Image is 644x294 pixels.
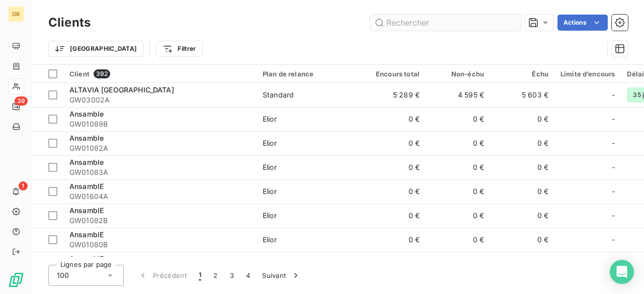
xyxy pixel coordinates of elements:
[612,114,615,124] span: -
[19,181,28,190] span: 1
[69,119,251,129] span: GW01089B
[361,107,426,131] td: 0 €
[15,96,28,106] span: 39
[207,265,223,286] button: 2
[361,228,426,252] td: 0 €
[69,85,174,94] span: ALTAVIA [GEOGRAPHIC_DATA]
[69,134,104,142] span: Ansamble
[8,272,24,288] img: Logo LeanPay
[263,114,277,124] div: Elior
[69,240,251,250] span: GW01080B
[256,265,307,286] button: Suivant
[240,265,256,286] button: 4
[490,252,554,276] td: 0 €
[69,110,104,118] span: Ansamble
[263,90,294,100] div: Standard
[132,265,193,286] button: Précédent
[361,131,426,155] td: 0 €
[426,107,490,131] td: 0 €
[610,260,634,284] div: Open Intercom Messenger
[94,69,110,78] span: 392
[361,179,426,204] td: 0 €
[361,83,426,107] td: 5 289 €
[557,15,608,31] button: Actions
[69,230,104,239] span: AnsamblE
[69,95,251,105] span: GW03002A
[370,15,521,31] input: Rechercher
[612,138,615,148] span: -
[263,186,277,197] div: Elior
[426,228,490,252] td: 0 €
[193,265,207,286] button: 1
[496,70,548,78] div: Échu
[490,155,554,179] td: 0 €
[69,191,251,202] span: GW01604A
[69,216,251,226] span: GW01082B
[156,41,202,57] button: Filtrer
[426,131,490,155] td: 0 €
[490,179,554,204] td: 0 €
[612,235,615,245] span: -
[490,131,554,155] td: 0 €
[263,70,355,78] div: Plan de relance
[69,254,104,263] span: AnsamblE
[199,270,201,280] span: 1
[426,155,490,179] td: 0 €
[69,206,104,215] span: AnsamblE
[48,41,143,57] button: [GEOGRAPHIC_DATA]
[612,211,615,221] span: -
[490,228,554,252] td: 0 €
[426,179,490,204] td: 0 €
[69,167,251,177] span: GW01083A
[69,143,251,153] span: GW01082A
[490,204,554,228] td: 0 €
[361,155,426,179] td: 0 €
[490,107,554,131] td: 0 €
[560,70,615,78] div: Limite d’encours
[367,70,420,78] div: Encours total
[612,90,615,100] span: -
[426,204,490,228] td: 0 €
[263,162,277,172] div: Elior
[224,265,240,286] button: 3
[426,83,490,107] td: 4 595 €
[263,211,277,221] div: Elior
[361,204,426,228] td: 0 €
[69,70,90,78] span: Client
[432,70,484,78] div: Non-échu
[490,83,554,107] td: 5 603 €
[263,235,277,245] div: Elior
[612,162,615,172] span: -
[69,182,104,190] span: AnsamblE
[48,14,91,32] h3: Clients
[57,270,69,280] span: 100
[426,252,490,276] td: 0 €
[69,158,104,166] span: Ansamble
[612,186,615,197] span: -
[8,6,24,22] div: GR
[263,138,277,148] div: Elior
[361,252,426,276] td: 0 €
